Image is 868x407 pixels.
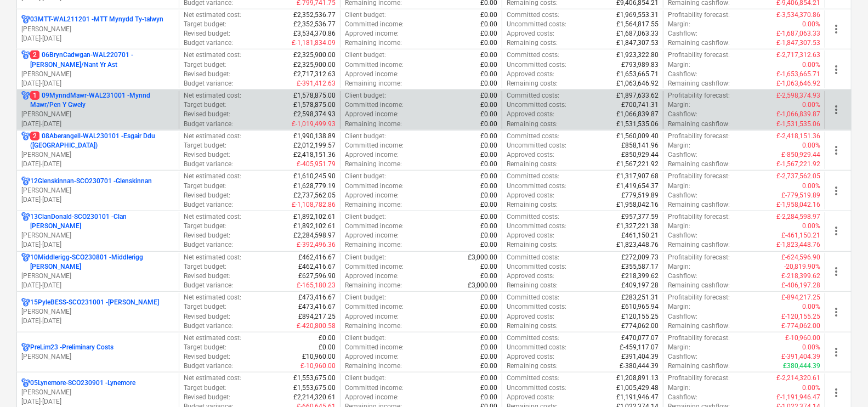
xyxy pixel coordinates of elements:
[293,191,336,200] p: £2,737,562.05
[668,100,690,110] p: Margin :
[345,79,402,88] p: Remaining income :
[184,150,230,160] p: Revised budget :
[507,141,566,150] p: Uncommitted costs :
[468,281,497,290] p: £3,000.00
[184,110,230,119] p: Revised budget :
[345,29,399,38] p: Approved income :
[507,231,554,240] p: Approved costs :
[21,397,174,406] p: [DATE] - [DATE]
[21,195,174,205] p: [DATE] - [DATE]
[21,343,30,352] div: Project has multi currencies enabled
[480,150,497,160] p: £0.00
[830,63,843,76] span: more_vert
[293,172,336,181] p: £1,610,245.90
[507,191,554,200] p: Approved costs :
[507,110,554,119] p: Approved costs :
[21,110,174,119] p: [PERSON_NAME]
[776,50,820,60] p: £-2,717,312.63
[30,91,174,110] p: 09MynndMawr-WAL231001 - Mynnd Mawr/Pen Y Gwely
[184,100,226,110] p: Target budget :
[668,79,730,88] p: Remaining cashflow :
[776,91,820,100] p: £-2,598,374.93
[30,15,163,24] p: 03MTT-WAL211201 - MTT Mynydd Ty-talwyn
[21,212,30,231] div: Project has multi currencies enabled
[668,222,690,231] p: Margin :
[781,191,820,200] p: £-779,519.89
[616,20,659,29] p: £1,564,817.55
[345,60,404,70] p: Committed income :
[184,160,233,169] p: Budget variance :
[21,231,174,240] p: [PERSON_NAME]
[781,253,820,262] p: £-624,596.90
[621,212,659,222] p: £957,377.59
[184,141,226,150] p: Target budget :
[480,222,497,231] p: £0.00
[668,253,730,262] p: Profitability forecast :
[776,79,820,88] p: £-1,063,646.92
[507,240,558,250] p: Remaining costs :
[621,141,659,150] p: £858,141.96
[345,91,386,100] p: Client budget :
[21,298,174,326] div: 15PyleBESS-SCO231001 -[PERSON_NAME][PERSON_NAME][DATE]-[DATE]
[293,50,336,60] p: £2,325,900.00
[776,29,820,38] p: £-1,687,063.33
[776,120,820,129] p: £-1,531,535.06
[830,22,843,36] span: more_vert
[345,20,404,29] p: Committed income :
[668,38,730,48] p: Remaining cashflow :
[184,91,241,100] p: Net estimated cost :
[293,141,336,150] p: £2,012,199.57
[776,10,820,20] p: £-3,534,370.86
[184,240,233,250] p: Budget variance :
[345,262,404,272] p: Committed income :
[30,50,39,59] span: 2
[830,103,843,116] span: more_vert
[184,10,241,20] p: Net estimated cost :
[21,91,30,110] div: Project has multi currencies enabled
[30,378,135,388] p: 05Lynemore-SCO230901 - Lynemore
[21,70,174,79] p: [PERSON_NAME]
[507,272,554,281] p: Approved costs :
[781,231,820,240] p: £-461,150.21
[21,343,174,361] div: PreLim23 -Preliminary Costs[PERSON_NAME]
[621,262,659,272] p: £355,587.17
[668,160,730,169] p: Remaining cashflow :
[292,120,336,129] p: £-1,019,499.93
[480,10,497,20] p: £0.00
[480,132,497,141] p: £0.00
[802,100,820,110] p: 0.00%
[776,70,820,79] p: £-1,653,665.71
[802,182,820,191] p: 0.00%
[293,212,336,222] p: £1,892,102.61
[293,91,336,100] p: £1,578,875.00
[507,253,559,262] p: Committed costs :
[776,132,820,141] p: £-2,418,151.36
[668,182,690,191] p: Margin :
[21,378,30,388] div: Project has multi currencies enabled
[480,141,497,150] p: £0.00
[21,307,174,316] p: [PERSON_NAME]
[813,354,868,407] iframe: Chat Widget
[507,262,566,272] p: Uncommitted costs :
[507,132,559,141] p: Committed costs :
[298,272,336,281] p: £627,596.90
[21,253,30,272] div: Project has multi currencies enabled
[21,177,174,205] div: 12Glenskinnan-SCO230701 -Glenskinnan[PERSON_NAME][DATE]-[DATE]
[480,200,497,210] p: £0.00
[30,177,152,186] p: 12Glenskinnan-SCO230701 - Glenskinnan
[480,100,497,110] p: £0.00
[298,253,336,262] p: £462,416.67
[292,200,336,210] p: £-1,108,782.86
[480,70,497,79] p: £0.00
[616,172,659,181] p: £1,317,907.68
[776,212,820,222] p: £-2,284,598.97
[184,38,233,48] p: Budget variance :
[184,281,233,290] p: Budget variance :
[480,110,497,119] p: £0.00
[292,38,336,48] p: £-1,181,834.09
[668,240,730,250] p: Remaining cashflow :
[616,240,659,250] p: £1,823,448.76
[781,150,820,160] p: £-850,929.44
[507,172,559,181] p: Committed costs :
[621,281,659,290] p: £409,197.28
